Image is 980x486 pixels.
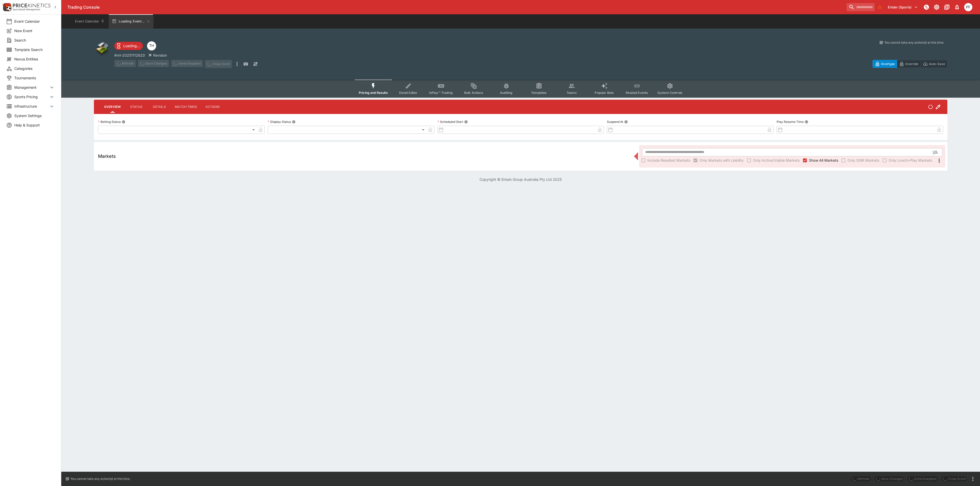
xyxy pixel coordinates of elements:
[884,40,944,45] p: You cannot take any action(s) at this time.
[14,94,49,99] span: Sports Pricing
[963,2,974,13] button: Peter Fairgrieve
[61,177,980,182] p: Copyright © Entain Group Australia Pty Ltd 2025
[2,2,12,12] img: PriceKinetics Logo
[98,153,116,159] h5: Markets
[873,60,897,68] button: Overtype
[464,91,483,95] span: Bulk Actions
[531,91,547,95] span: Templates
[14,56,55,62] span: Nexus Entities
[567,91,577,95] span: Teams
[657,91,682,95] span: System Controls
[929,61,945,67] p: Auto-Save
[647,158,690,163] span: Include Resulted Markets
[171,101,201,113] button: Match Times
[201,101,224,113] button: Actions
[14,66,55,71] span: Categories
[607,120,623,124] p: Suspend At
[922,3,931,12] button: NOT Connected to PK
[399,91,417,95] span: Detail Editor
[885,3,921,11] button: Select Tenant
[964,3,972,11] div: Peter Fairgrieve
[148,101,171,113] button: Details
[936,158,942,164] svg: More
[125,101,148,113] button: Status
[932,3,941,12] button: Toggle light/dark mode
[70,477,130,481] p: You cannot take any action(s) at this time.
[123,43,140,48] p: Loading...
[464,120,468,124] button: Scheduled Start
[970,476,976,482] button: more
[876,3,884,11] button: No Bookmarks
[14,47,55,52] span: Template Search
[100,101,125,113] button: Overview
[921,60,947,68] button: Auto-Save
[848,158,879,163] span: Only SGM Markets
[292,120,296,124] button: Display Status
[359,91,388,95] span: Pricing and Results
[147,41,156,50] div: Todd Henderson
[109,14,153,29] button: Loading Event...
[234,60,240,68] button: more
[94,40,110,57] img: other.png
[429,91,453,95] span: InPlay™ Trading
[98,120,121,124] p: Betting Status
[114,53,145,58] p: Copy To Clipboard
[13,8,40,11] img: Sportsbook Management
[942,3,951,12] button: Documentation
[67,5,844,10] div: Trading Console
[72,14,108,29] button: Event Calendar
[931,148,940,157] button: Open
[809,158,838,163] span: Show All Markets
[847,3,875,11] input: search
[355,80,687,98] div: Event type filters
[873,60,947,68] div: Start From
[500,91,512,95] span: Auditing
[13,4,51,7] img: PriceKinetics
[14,75,55,81] span: Tournaments
[897,60,921,68] button: Override
[624,120,628,124] button: Suspend At
[881,61,895,67] p: Overtype
[437,120,463,124] p: Scheduled Start
[952,3,962,12] button: Notifications
[753,158,800,163] span: Only Active/Visible Markets
[122,120,125,124] button: Betting Status
[700,158,744,163] span: Only Markets with Liability
[153,53,167,58] p: Revision
[889,158,932,163] span: Only Live/In-Play Markets
[14,104,49,109] span: Infrastructure
[14,19,55,24] span: Event Calendar
[14,113,55,118] span: System Settings
[595,91,614,95] span: Popular Bets
[905,61,918,67] p: Override
[14,37,55,43] span: Search
[14,28,55,33] span: New Event
[626,91,648,95] span: Related Events
[777,120,804,124] p: Play Resume Time
[268,120,291,124] p: Display Status
[14,85,49,90] span: Management
[14,122,55,128] span: Help & Support
[805,120,808,124] button: Play Resume Time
